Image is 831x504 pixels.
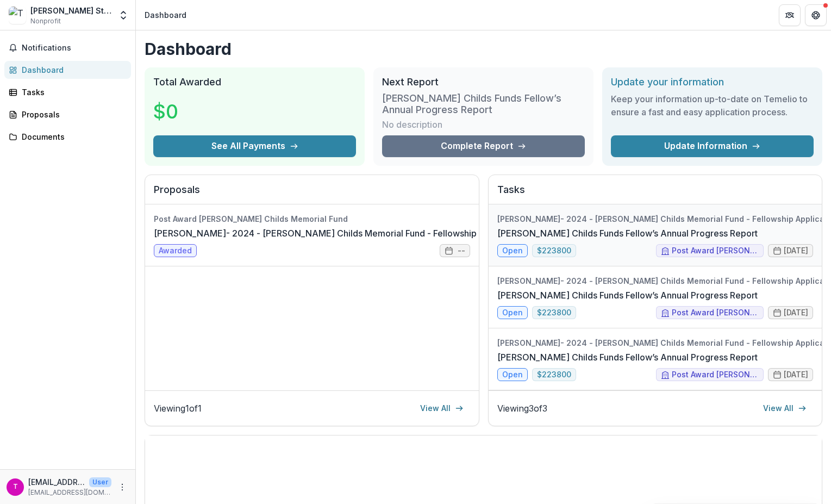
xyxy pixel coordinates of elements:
div: Documents [22,131,122,142]
span: Notifications [22,43,127,53]
h3: $0 [153,97,235,126]
button: Open entity switcher [116,4,131,26]
h2: Proposals [154,184,470,204]
h3: Keep your information up-to-date on Temelio to ensure a fast and easy application process. [611,92,814,119]
a: Complete Report [382,135,585,157]
h2: Total Awarded [153,76,356,88]
h2: Next Report [382,76,585,88]
a: Tasks [4,83,131,101]
h3: [PERSON_NAME] Childs Funds Fellow’s Annual Progress Report [382,92,585,116]
a: View All [757,400,813,417]
img: Tom Hindmarsh Sten [9,7,26,24]
div: tomhs@stanford.edu [13,483,18,490]
a: Dashboard [4,61,131,79]
p: User [89,477,111,487]
div: Dashboard [145,9,186,21]
span: Nonprofit [30,16,61,26]
h2: Update your information [611,76,814,88]
a: [PERSON_NAME] Childs Funds Fellow’s Annual Progress Report [497,351,758,364]
a: [PERSON_NAME] Childs Funds Fellow’s Annual Progress Report [497,289,758,302]
p: [EMAIL_ADDRESS][DOMAIN_NAME] [28,488,111,497]
div: Tasks [22,86,122,98]
p: [EMAIL_ADDRESS][DOMAIN_NAME] [28,476,85,488]
p: Viewing 1 of 1 [154,402,202,415]
a: Proposals [4,105,131,123]
p: No description [382,118,442,131]
button: Get Help [805,4,827,26]
h1: Dashboard [145,39,822,59]
button: Notifications [4,39,131,57]
button: See All Payments [153,135,356,157]
button: More [116,481,129,494]
h2: Tasks [497,184,814,204]
p: Viewing 3 of 3 [497,402,547,415]
nav: breadcrumb [140,7,191,23]
a: Documents [4,128,131,146]
a: Update Information [611,135,814,157]
a: [PERSON_NAME]- 2024 - [PERSON_NAME] Childs Memorial Fund - Fellowship Application [154,227,526,240]
div: [PERSON_NAME] Sten [30,5,111,16]
button: Partners [779,4,801,26]
a: View All [414,400,470,417]
div: Dashboard [22,64,122,76]
a: [PERSON_NAME] Childs Funds Fellow’s Annual Progress Report [497,227,758,240]
div: Proposals [22,109,122,120]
